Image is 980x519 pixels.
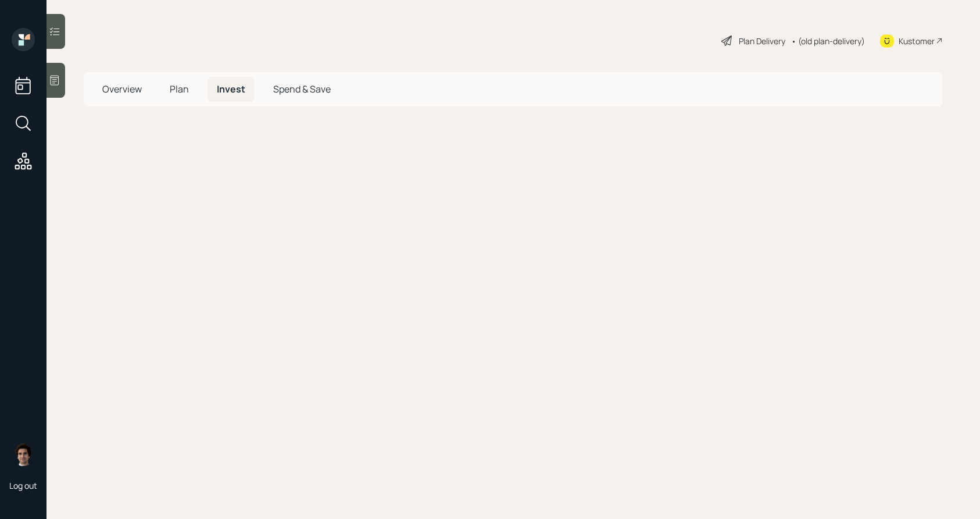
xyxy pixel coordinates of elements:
[899,35,935,47] div: Kustomer
[273,83,331,95] span: Spend & Save
[102,83,142,95] span: Overview
[217,83,245,95] span: Invest
[9,480,37,491] div: Log out
[170,83,189,95] span: Plan
[739,35,785,47] div: Plan Delivery
[791,35,865,47] div: • (old plan-delivery)
[12,443,35,466] img: harrison-schaefer-headshot-2.png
